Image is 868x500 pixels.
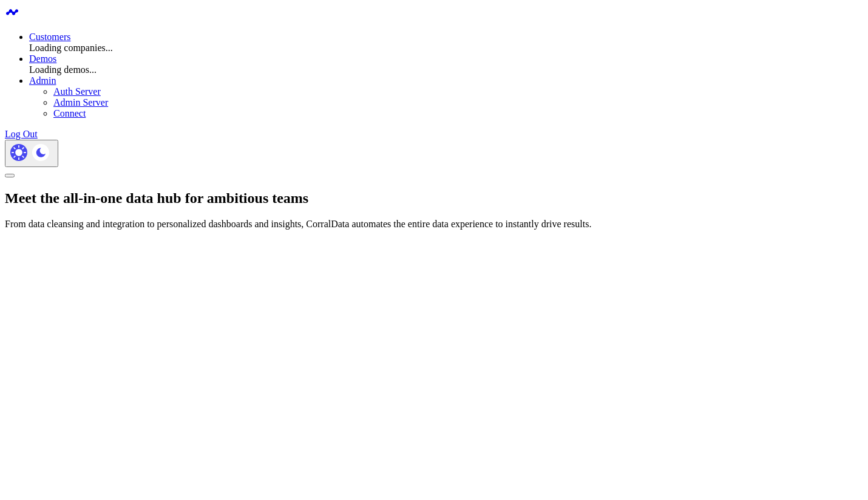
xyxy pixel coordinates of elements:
[5,190,863,207] h1: Meet the all-in-one data hub for ambitious teams
[53,86,101,97] a: Auth Server
[5,129,38,139] a: Log Out
[29,43,863,53] div: Loading companies...
[53,108,86,118] a: Connect
[29,32,70,42] a: Customers
[53,97,108,108] a: Admin Server
[29,64,863,75] div: Loading demos...
[29,75,56,86] a: Admin
[29,53,56,64] a: Demos
[5,219,863,230] p: From data cleansing and integration to personalized dashboards and insights, CorralData automates...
